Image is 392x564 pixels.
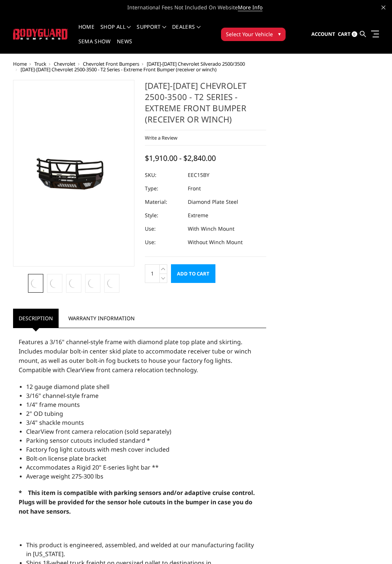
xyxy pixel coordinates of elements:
a: Cart 0 [338,24,357,44]
span: $1,910.00 - $2,840.00 [145,153,216,163]
span: Bolt-on license plate bracket [26,454,106,462]
img: 2015-2019 Chevrolet 2500-3500 - T2 Series - Extreme Front Bumper (receiver or winch) [15,143,132,204]
a: Home [13,60,27,67]
a: Warranty Information [63,309,140,328]
span: Account [311,31,335,37]
input: Add to Cart [171,264,215,283]
a: 2015-2019 Chevrolet 2500-3500 - T2 Series - Extreme Front Bumper (receiver or winch) [13,80,134,267]
dt: Use: [145,236,182,249]
dd: Diamond Plate Steel [188,195,238,209]
dd: Extreme [188,209,208,222]
dt: Type: [145,182,182,195]
span: 12 gauge diamond plate shell [26,383,109,391]
a: Write a Review [145,134,177,141]
img: 2015-2019 Chevrolet 2500-3500 - T2 Series - Extreme Front Bumper (receiver or winch) [106,276,117,290]
span: Accommodates a Rigid 20" E-series light bar ** [26,463,159,471]
img: BODYGUARD BUMPERS [13,29,68,40]
a: Description [13,309,59,328]
a: More Info [238,4,262,11]
span: [DATE]-[DATE] Chevrolet 2500-3500 - T2 Series - Extreme Front Bumper (receiver or winch) [21,66,217,73]
button: Select Your Vehicle [221,28,286,41]
img: 2015-2019 Chevrolet 2500-3500 - T2 Series - Extreme Front Bumper (receiver or winch) [30,276,41,290]
span: Cart [338,31,351,37]
img: 2015-2019 Chevrolet 2500-3500 - T2 Series - Extreme Front Bumper (receiver or winch) [87,276,98,290]
strong: * This item is compatible with parking sensors and/or adaptive cruise control. Plugs will be prov... [19,489,256,515]
dt: Material: [145,195,182,209]
span: Average weight 275-300 lbs [26,472,103,480]
h1: [DATE]-[DATE] Chevrolet 2500-3500 - T2 Series - Extreme Front Bumper (receiver or winch) [145,80,266,130]
span: 3/16" channel-style frame [26,392,99,400]
dt: SKU: [145,168,182,182]
span: Select Your Vehicle [226,30,273,38]
a: Truck [34,60,46,67]
a: Chevrolet [54,60,75,67]
span: ▾ [278,30,281,38]
img: 2015-2019 Chevrolet 2500-3500 - T2 Series - Extreme Front Bumper (receiver or winch) [68,276,79,290]
dt: Use: [145,222,182,236]
a: shop all [100,24,131,39]
span: ClearView front camera relocation (sold separately) [26,427,171,436]
span: 2" OD tubing [26,409,63,418]
span: 0 [352,31,357,37]
dd: Without Winch Mount [188,236,243,249]
span: This product is engineered, assembled, and welded at our manufacturing facility in [US_STATE]. [26,541,254,558]
span: 1/4" frame mounts [26,401,80,409]
span: Factory fog light cutouts with mesh cover included [26,445,169,454]
a: Account [311,24,335,44]
a: Chevrolet Front Bumpers [83,60,139,67]
span: Features a 3/16" channel-style frame with diamond plate top plate and skirting. Includes modular ... [19,338,251,374]
span: Parking sensor cutouts included standard * [26,436,150,445]
dd: With Winch Mount [188,222,234,236]
a: News [117,39,132,53]
dt: Style: [145,209,182,222]
a: Dealers [172,24,200,39]
a: [DATE]-[DATE] Chevrolet Silverado 2500/3500 [147,60,245,67]
span: 3/4" shackle mounts [26,418,84,427]
dd: EEC15BY [188,168,209,182]
a: Home [78,24,94,39]
dd: Front [188,182,201,195]
a: Support [137,24,166,39]
a: SEMA Show [78,39,111,53]
img: 2015-2019 Chevrolet 2500-3500 - T2 Series - Extreme Front Bumper (receiver or winch) [49,276,60,290]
